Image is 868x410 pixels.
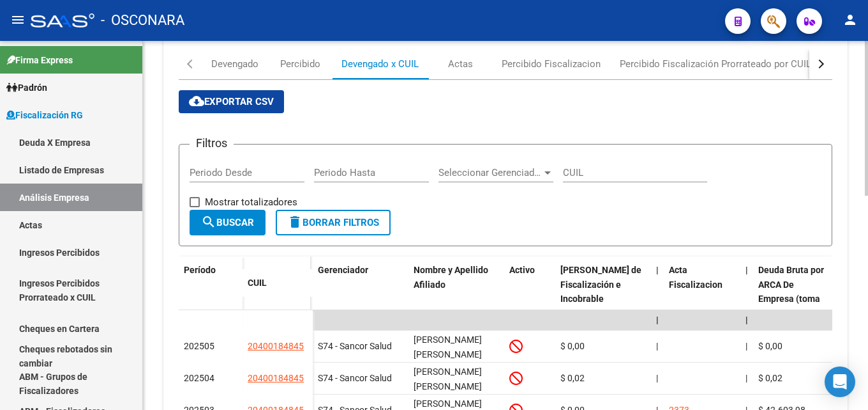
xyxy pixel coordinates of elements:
[414,335,482,359] span: [PERSON_NAME] [PERSON_NAME]
[502,57,601,71] div: Percibido Fiscalizacion
[287,217,379,228] span: Borrar Filtros
[620,57,811,71] div: Percibido Fiscalización Prorrateado por CUIL
[276,210,391,235] button: Borrar Filtros
[825,367,855,397] div: Open Intercom Messenger
[438,167,542,178] span: Seleccionar Gerenciador
[651,256,664,342] datatable-header-cell: |
[318,373,392,383] span: S74 - Sancor Salud
[6,53,73,67] span: Firma Express
[211,57,258,71] div: Devengado
[664,256,740,342] datatable-header-cell: Acta Fiscalizacion
[248,373,304,383] span: 20400184845
[184,265,216,275] span: Período
[101,6,184,35] span: - OSCONARA
[179,256,243,310] datatable-header-cell: Período
[184,341,214,351] span: 202505
[248,278,267,288] span: CUIL
[10,12,26,28] mat-icon: menu
[287,214,303,230] mat-icon: delete
[248,341,304,351] span: 20400184845
[745,315,748,325] span: |
[656,341,658,351] span: |
[758,265,824,333] span: Deuda Bruta por ARCA De Empresa (toma en cuenta todos los afiliados)
[190,210,266,235] button: Buscar
[201,214,216,230] mat-icon: search
[189,96,274,107] span: Exportar CSV
[6,81,47,95] span: Padrón
[758,373,782,383] span: $ 0,02
[656,265,659,275] span: |
[189,93,204,109] mat-icon: cloud_download
[318,341,392,351] span: S74 - Sancor Salud
[179,90,284,113] button: Exportar CSV
[560,373,585,383] span: $ 0,02
[656,315,659,325] span: |
[509,265,535,275] span: Activo
[201,217,254,228] span: Buscar
[205,194,297,210] span: Mostrar totalizadores
[560,341,585,351] span: $ 0,00
[313,256,408,342] datatable-header-cell: Gerenciador
[448,57,473,71] div: Actas
[280,57,320,71] div: Percibido
[758,341,782,351] span: $ 0,00
[740,256,753,342] datatable-header-cell: |
[753,256,830,342] datatable-header-cell: Deuda Bruta por ARCA De Empresa (toma en cuenta todos los afiliados)
[408,256,504,342] datatable-header-cell: Nombre y Apellido Afiliado
[560,265,641,304] span: [PERSON_NAME] de Fiscalización e Incobrable
[842,12,858,28] mat-icon: person
[745,373,747,383] span: |
[243,269,313,297] datatable-header-cell: CUIL
[414,367,482,391] span: [PERSON_NAME] [PERSON_NAME]
[341,57,419,71] div: Devengado x CUIL
[669,265,722,290] span: Acta Fiscalizacion
[184,373,214,383] span: 202504
[656,373,658,383] span: |
[555,256,651,342] datatable-header-cell: Deuda Bruta Neto de Fiscalización e Incobrable
[414,265,488,290] span: Nombre y Apellido Afiliado
[745,265,748,275] span: |
[504,256,555,342] datatable-header-cell: Activo
[745,341,747,351] span: |
[318,265,368,275] span: Gerenciador
[6,108,83,122] span: Fiscalización RG
[190,134,234,152] h3: Filtros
